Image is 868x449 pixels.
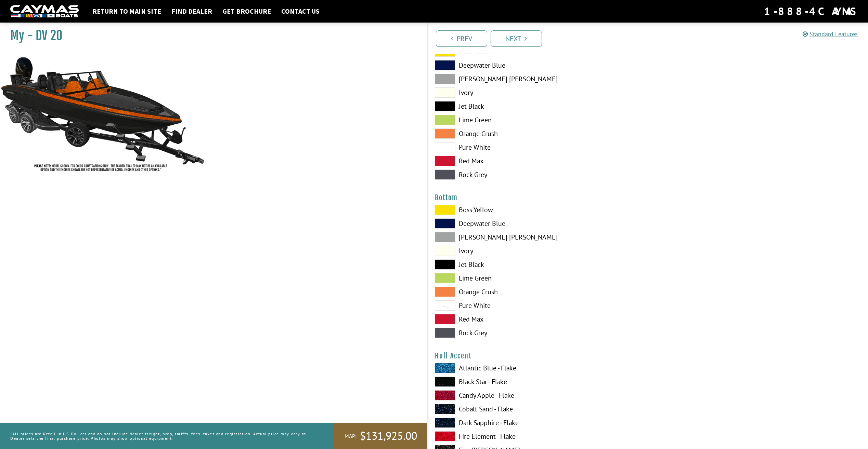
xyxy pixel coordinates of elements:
label: Ivory [435,87,641,98]
label: Lime Green [435,273,641,283]
label: Boss Yellow [435,205,641,215]
label: [PERSON_NAME] [PERSON_NAME] [435,232,641,242]
label: Rock Grey [435,328,641,338]
a: Get Brochure [219,7,274,16]
label: Pure White [435,142,641,152]
h4: Hull Accent [435,352,861,360]
p: *All prices are Retail in US Dollars and do not include dealer freight, prep, tariffs, fees, taxe... [10,428,319,444]
label: Lime Green [435,115,641,125]
label: Pure White [435,300,641,311]
label: Jet Black [435,101,641,111]
span: $131,925.00 [360,429,417,443]
a: MAP:$131,925.00 [334,423,427,449]
label: Fire Element - Flake [435,431,641,441]
label: Orange Crush [435,128,641,139]
a: Return to main site [89,7,165,16]
a: Standard Features [803,30,858,38]
span: MAP: [345,433,357,440]
h1: My - DV 20 [10,28,410,43]
div: 1-888-4CAYMAS [764,4,858,19]
label: Rock Grey [435,169,641,180]
label: Black Star - Flake [435,377,641,387]
a: Find Dealer [168,7,216,16]
label: Atlantic Blue - Flake [435,363,641,373]
label: Deepwater Blue [435,218,641,229]
label: Jet Black [435,259,641,270]
img: white-logo-c9c8dbefe5ff5ceceb0f0178aa75bf4bb51f6bca0971e226c86eb53dfe498488.png [10,5,79,18]
a: Prev [436,30,487,47]
label: Orange Crush [435,287,641,297]
label: Dark Sapphire - Flake [435,418,641,428]
a: Contact Us [278,7,323,16]
a: Next [491,30,542,47]
label: Deepwater Blue [435,60,641,70]
label: Cobalt Sand - Flake [435,404,641,414]
label: [PERSON_NAME] [PERSON_NAME] [435,74,641,84]
label: Red Max [435,314,641,324]
h4: Bottom [435,193,861,202]
label: Candy Apple - Flake [435,390,641,400]
label: Red Max [435,156,641,166]
label: Ivory [435,246,641,256]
